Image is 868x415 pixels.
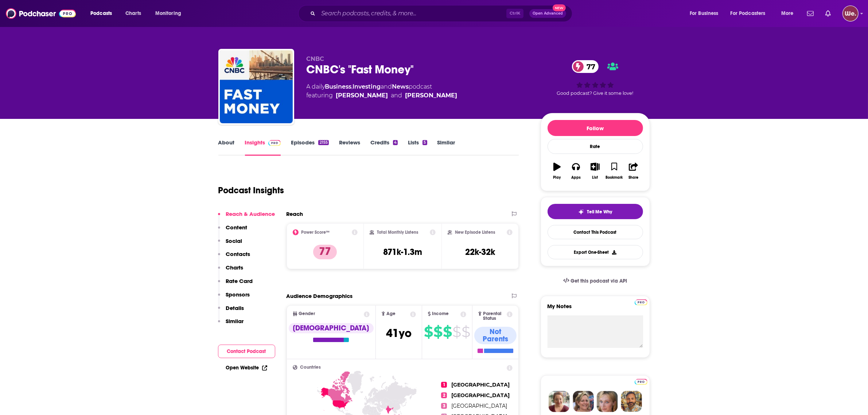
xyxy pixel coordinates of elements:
h2: Audience Demographics [287,292,353,299]
span: Age [386,311,396,316]
p: Content [226,224,248,231]
div: Bookmark [606,175,623,180]
span: Parental Status [483,311,506,321]
button: Play [548,158,567,184]
button: Content [218,224,248,237]
button: Sponsors [218,291,250,305]
p: 77 [313,245,337,259]
button: Open AdvancedNew [529,9,566,18]
button: Share [624,158,643,184]
div: [DEMOGRAPHIC_DATA] [289,323,374,333]
div: Rate [548,139,643,154]
img: Podchaser - Follow, Share and Rate Podcasts [6,7,76,20]
div: A daily podcast [307,82,458,100]
a: Charts [121,8,145,19]
span: Countries [300,365,321,370]
a: About [218,139,235,156]
a: Investing [353,83,381,90]
button: open menu [685,8,728,19]
span: Charts [125,8,141,19]
label: My Notes [548,303,643,315]
input: Search podcasts, credits, & more... [318,8,506,19]
button: open menu [776,8,803,19]
a: Contact This Podcast [548,225,643,239]
span: Ctrl K [506,9,523,18]
button: Follow [548,120,643,136]
img: Jules Profile [597,391,618,412]
span: [GEOGRAPHIC_DATA] [451,392,510,399]
a: Similar [437,139,455,156]
img: Podchaser Pro [268,140,281,146]
div: [PERSON_NAME] [405,91,458,100]
span: $ [452,326,461,338]
span: and [391,91,402,100]
div: List [592,175,598,180]
button: open menu [150,8,191,19]
div: Play [553,175,561,180]
p: Charts [226,264,244,271]
a: Episodes2155 [291,139,328,156]
button: Contacts [218,251,250,264]
span: Good podcast? Give it some love! [557,90,634,96]
div: [PERSON_NAME] [336,91,388,100]
a: Get this podcast via API [557,272,633,290]
div: Search podcasts, credits, & more... [305,5,579,22]
a: Show notifications dropdown [804,7,817,20]
span: New [553,4,566,11]
span: and [381,83,392,90]
button: open menu [85,8,121,19]
div: Apps [571,175,581,180]
img: Jon Profile [621,391,642,412]
h1: Podcast Insights [218,185,284,196]
button: Contact Podcast [218,345,275,358]
span: 1 [441,382,447,388]
img: Sydney Profile [549,391,570,412]
button: Similar [218,318,244,331]
button: Rate Card [218,278,253,291]
button: Charts [218,264,244,278]
span: $ [424,326,433,338]
a: Show notifications dropdown [822,7,834,20]
span: Get this podcast via API [571,278,627,284]
span: Tell Me Why [587,209,612,215]
img: CNBC's "Fast Money" [220,50,293,123]
span: 2 [441,392,447,398]
p: Sponsors [226,291,250,298]
img: tell me why sparkle [578,209,584,215]
span: , [352,83,353,90]
p: Reach & Audience [226,210,275,217]
span: Open Advanced [533,12,563,15]
div: Share [628,175,638,180]
button: Export One-Sheet [548,245,643,259]
span: 3 [441,403,447,409]
span: Monitoring [155,8,181,19]
a: Reviews [339,139,360,156]
h2: New Episode Listens [455,230,495,235]
div: Not Parents [474,327,517,344]
a: Pro website [635,378,647,385]
span: $ [462,326,470,338]
span: featuring [307,91,458,100]
p: Contacts [226,251,250,257]
div: 4 [393,140,398,145]
div: 5 [423,140,427,145]
a: Open Website [226,365,267,371]
span: For Business [690,8,719,19]
button: open menu [726,8,776,19]
span: $ [433,326,442,338]
h3: 22k-32k [465,247,495,257]
button: tell me why sparkleTell Me Why [548,204,643,219]
img: Podchaser Pro [635,299,647,305]
button: Reach & Audience [218,210,275,224]
a: Lists5 [408,139,427,156]
button: List [585,158,604,184]
p: Rate Card [226,278,253,284]
span: CNBC [307,55,324,62]
img: Podchaser Pro [635,379,647,385]
button: Show profile menu [842,5,859,22]
a: Pro website [635,298,647,305]
button: Apps [567,158,585,184]
a: Credits4 [370,139,398,156]
span: More [781,8,794,19]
